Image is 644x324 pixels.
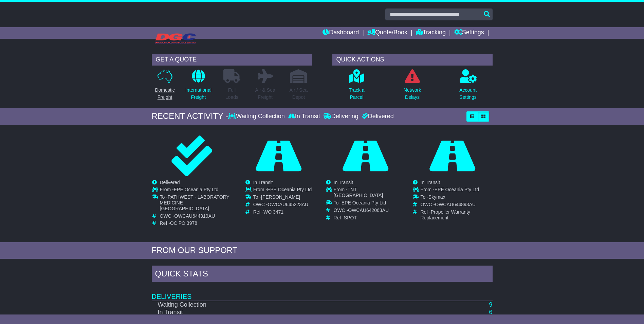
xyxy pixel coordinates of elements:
p: Track a Parcel [349,87,364,101]
td: OWC - [253,202,312,209]
span: OWCAU645223AU [268,202,308,207]
p: Air / Sea Depot [290,87,308,101]
span: EPE Oceania Pty Ltd [267,187,312,192]
span: EPE Oceania Pty Ltd [342,200,386,205]
td: From - [253,187,312,194]
td: To - [421,194,492,202]
td: Deliveries [152,284,493,301]
a: InternationalFreight [185,69,212,105]
span: EPE Oceania Pty Ltd [174,187,219,192]
p: Full Loads [223,87,240,101]
span: In Transit [334,180,353,185]
span: Propeller Warranty Replacement [421,209,471,220]
a: Settings [454,27,484,39]
a: Quote/Book [367,27,407,39]
div: Delivering [322,113,360,120]
td: From - [160,187,232,194]
a: AccountSettings [459,69,477,105]
td: Ref - [421,209,492,221]
td: OWC - [421,202,492,209]
div: QUICK ACTIONS [332,54,493,66]
span: Delivered [160,180,180,185]
p: Air & Sea Freight [255,87,275,101]
td: From - [421,187,492,194]
div: FROM OUR SUPPORT [152,246,493,255]
div: Quick Stats [152,266,493,284]
span: In Transit [253,180,273,185]
td: To - [334,200,405,208]
p: Domestic Freight [155,87,174,101]
span: OC PO 3978 [170,220,197,226]
a: NetworkDelays [403,69,421,105]
div: In Transit [287,113,322,120]
span: EPE Oceania Pty Ltd [435,187,479,192]
td: Ref - [253,209,312,215]
td: OWC - [334,208,405,215]
span: [PERSON_NAME] [261,194,300,200]
a: Track aParcel [348,69,365,105]
p: International Freight [185,87,211,101]
div: Waiting Collection [228,113,286,120]
a: Dashboard [323,27,359,39]
span: OWCAU644319AU [174,213,215,219]
span: In Transit [421,180,440,185]
p: Network Delays [404,87,421,101]
td: From - [334,187,405,200]
td: Ref - [160,220,232,226]
span: Skymax [428,194,445,200]
span: OWCAU642063AU [348,208,389,213]
a: 9 [489,301,492,308]
a: DomesticFreight [154,69,175,105]
td: In Transit [152,309,416,316]
td: OWC - [160,213,232,221]
div: RECENT ACTIVITY - [152,111,228,121]
span: OWCAU644893AU [435,202,476,207]
td: To - [253,194,312,202]
div: GET A QUOTE [152,54,312,66]
span: TNT [GEOGRAPHIC_DATA] [334,187,383,198]
td: Waiting Collection [152,301,416,309]
p: Account Settings [459,87,477,101]
div: Delivered [360,113,394,120]
a: Tracking [416,27,446,39]
td: Ref - [334,215,405,221]
span: WO 3471 [263,209,283,215]
a: 6 [489,309,492,316]
td: To - [160,194,232,213]
span: PATHWEST - LABORATORY MEDICINE [GEOGRAPHIC_DATA] [160,194,229,211]
span: SPOT [344,215,357,220]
